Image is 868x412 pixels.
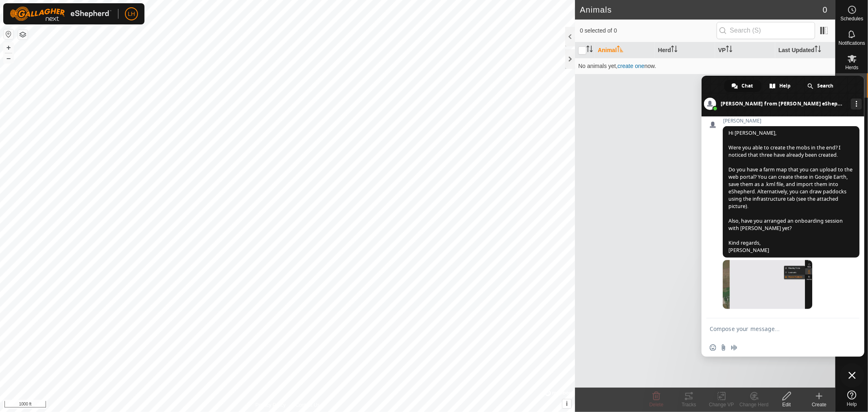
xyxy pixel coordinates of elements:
[762,80,799,92] div: Help
[586,47,593,53] p-sorticon: Activate to sort
[705,401,738,408] div: Change VP
[723,118,859,124] span: [PERSON_NAME]
[738,401,770,408] div: Change Herd
[649,402,664,408] span: Delete
[731,344,737,351] span: Audio message
[18,30,28,39] button: Map Layers
[566,400,568,407] span: i
[800,80,842,92] div: Search
[770,401,803,408] div: Edit
[840,363,864,388] div: Close chat
[775,42,835,58] th: Last Updated
[818,80,834,92] span: Search
[618,63,645,69] span: create one
[617,47,623,53] p-sorticon: Activate to sort
[4,43,13,53] button: +
[256,401,286,409] a: Privacy Policy
[128,10,135,18] span: LH
[720,344,727,351] span: Send a file
[803,401,835,408] div: Create
[575,58,835,74] td: No animals yet, now.
[851,99,862,110] div: More channels
[847,402,857,407] span: Help
[840,16,863,21] span: Schedules
[10,7,112,21] img: Gallagher Logo
[742,80,753,92] span: Chat
[724,80,761,92] div: Chat
[845,65,858,70] span: Herds
[726,47,732,53] p-sorticon: Activate to sort
[715,42,775,58] th: VP
[4,53,13,63] button: –
[710,325,838,333] textarea: Compose your message...
[562,399,571,408] button: i
[710,344,716,351] span: Insert an emoji
[717,22,815,39] input: Search (S)
[295,401,319,409] a: Contact Us
[780,80,791,92] span: Help
[580,26,717,35] span: 0 selected of 0
[580,5,823,15] h2: Animals
[823,4,827,16] span: 0
[673,401,705,408] div: Tracks
[728,129,853,254] span: Hi [PERSON_NAME], Were you able to create the mobs in the end? I noticed that three have already ...
[836,387,868,410] a: Help
[839,41,865,46] span: Notifications
[815,47,821,53] p-sorticon: Activate to sort
[655,42,715,58] th: Herd
[4,29,13,39] button: Reset Map
[595,42,655,58] th: Animal
[671,47,678,53] p-sorticon: Activate to sort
